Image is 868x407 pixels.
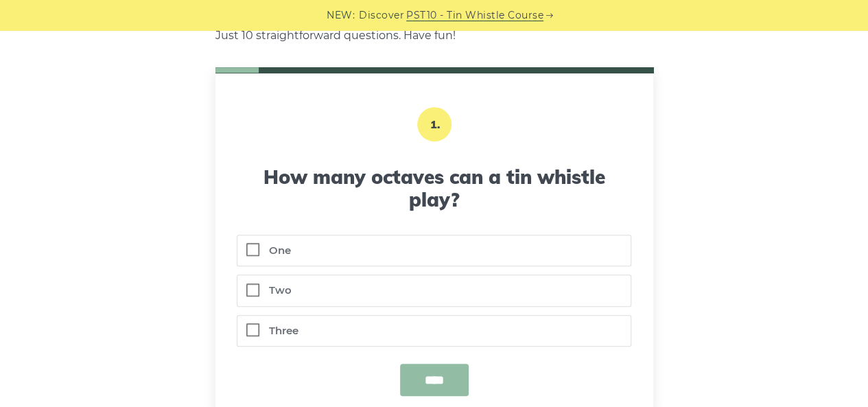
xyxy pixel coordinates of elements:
[327,8,355,23] span: NEW:
[237,235,630,266] label: One
[215,67,259,73] span: /10
[237,316,630,347] label: Three
[359,8,404,23] span: Discover
[406,8,543,23] a: PST10 - Tin Whistle Course
[237,275,630,306] label: Two
[417,107,451,141] p: 1.
[237,165,631,211] h3: How many octaves can a tin whistle play?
